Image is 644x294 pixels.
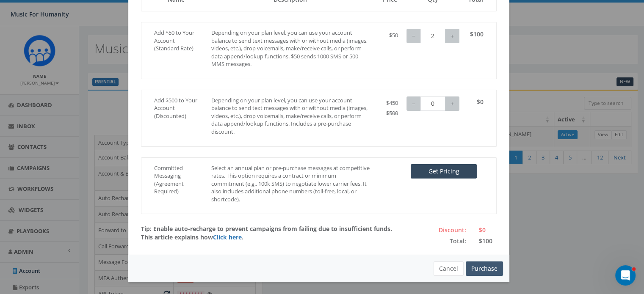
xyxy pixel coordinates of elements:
button: Cancel [434,261,464,276]
p: Add $50 to Your Account (Standard Rate) [154,29,199,52]
p: Depending on your plan level, you can use your account balance to send text messages with or with... [211,29,370,68]
h5: $0 [468,99,484,105]
button: Get Pricing [411,164,477,179]
span: $50 [389,31,398,39]
h5: $0 [478,227,496,233]
p: Tip: Enable auto-recharge to prevent campaigns from failing due to insufficient funds. This artic... [141,225,405,242]
button: − [406,96,421,111]
h5: Total: [417,238,466,244]
a: Click here [213,233,242,241]
span: $500 [386,109,398,117]
h5: $100 [468,31,484,37]
button: + [445,29,459,43]
button: Purchase [466,261,503,276]
button: − [406,29,421,43]
p: Depending on your plan level, you can use your account balance to send text messages with or with... [211,96,370,136]
h5: Discount: [417,227,466,233]
span: $450 [386,99,398,107]
p: Committed Messaging (Agreement Required) [154,164,199,195]
button: + [445,96,459,111]
p: Select an annual plan or pre-purchase messages at competitive rates. This option requires a contr... [211,164,370,203]
iframe: Intercom live chat [615,265,636,286]
h5: $100 [478,238,496,244]
p: Add $500 to Your Account (Discounted) [154,96,199,120]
